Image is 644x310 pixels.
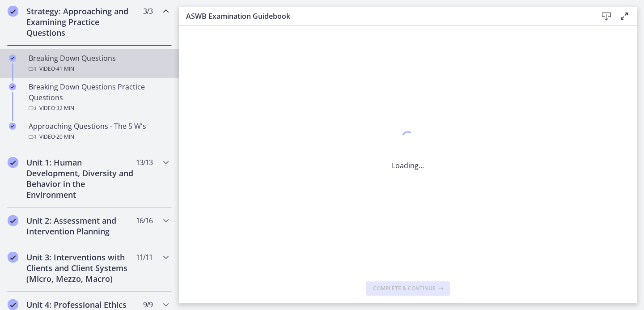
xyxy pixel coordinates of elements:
div: Approaching Questions - The 5 W's [29,121,168,142]
i: Completed [8,215,18,226]
h2: Unit 1: Human Development, Diversity and Behavior in the Environment [26,157,136,200]
h3: ASWB Examination Guidebook [186,11,583,21]
i: Completed [9,123,16,130]
span: · 41 min [55,64,74,74]
span: 13 / 13 [136,157,153,168]
span: 3 / 3 [143,6,153,17]
span: · 20 min [55,132,74,142]
span: Complete & continue [373,285,436,292]
h2: Unit 3: Interventions with Clients and Client Systems (Micro, Mezzo, Macro) [26,252,136,284]
span: 11 / 11 [136,252,153,263]
i: Completed [8,252,18,263]
span: · 32 min [55,103,74,114]
i: Completed [9,83,16,90]
div: Video [29,64,168,74]
h2: Unit 2: Assessment and Intervention Planning [26,215,136,237]
p: Loading... [392,160,424,171]
span: 9 / 9 [143,299,153,310]
button: Complete & continue [366,281,450,296]
h2: Strategy: Approaching and Examining Practice Questions [26,6,136,38]
i: Completed [8,299,18,310]
div: Video [29,132,168,142]
div: 1 [392,129,424,149]
div: Video [29,103,168,114]
div: Breaking Down Questions Practice Questions [29,81,168,114]
div: Breaking Down Questions [29,53,168,74]
span: 16 / 16 [136,215,153,226]
i: Completed [9,55,16,62]
i: Completed [8,6,18,17]
i: Completed [8,157,18,168]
